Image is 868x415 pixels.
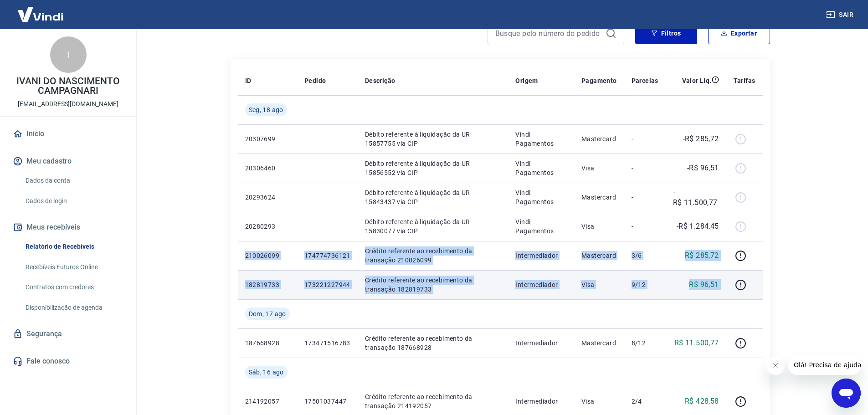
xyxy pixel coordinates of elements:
p: R$ 11.500,77 [674,338,719,348]
p: 174774736121 [304,251,350,260]
p: Mastercard [581,193,617,202]
p: -R$ 1.284,45 [677,221,719,232]
span: Dom, 17 ago [249,309,286,318]
p: 2/4 [632,397,658,406]
p: -R$ 96,51 [687,163,719,174]
p: R$ 428,58 [685,396,719,407]
p: Pedido [304,76,326,85]
p: 210026099 [245,251,290,260]
p: Intermediador [515,397,567,406]
p: -R$ 11.500,77 [673,186,719,208]
p: 214192057 [245,397,290,406]
button: Meus recebíveis [11,217,125,237]
p: Vindi Pagamentos [515,130,567,148]
p: 20293624 [245,193,290,202]
p: Parcelas [632,76,658,85]
p: Visa [581,164,617,173]
p: Pagamento [581,76,617,85]
span: Sáb, 16 ago [249,368,284,377]
div: I [50,36,87,73]
p: - [632,164,658,173]
button: Filtros [635,22,697,44]
p: [EMAIL_ADDRESS][DOMAIN_NAME] [18,99,118,109]
a: Recebíveis Futuros Online [22,258,125,277]
p: Visa [581,280,617,289]
p: R$ 285,72 [685,250,719,261]
p: 182819733 [245,280,290,289]
p: Vindi Pagamentos [515,159,567,177]
p: 20280293 [245,222,290,231]
p: 20306460 [245,164,290,173]
iframe: Mensagem da empresa [788,355,861,375]
p: ID [245,76,252,85]
p: 9/12 [632,280,658,289]
p: - [632,193,658,202]
a: Relatório de Recebíveis [22,237,125,256]
img: Vindi [11,0,70,28]
a: Contratos com credores [22,278,125,297]
p: Mastercard [581,338,617,348]
p: 8/12 [632,338,658,348]
a: Fale conosco [11,351,125,371]
p: 17501037447 [304,397,350,406]
button: Exportar [708,22,770,44]
button: Sair [824,6,857,23]
p: -R$ 285,72 [683,133,719,144]
p: Visa [581,222,617,231]
p: Mastercard [581,134,617,143]
p: Tarifas [734,76,755,85]
p: Intermediador [515,251,567,260]
p: IVANI DO NASCIMENTO CAMPAGNARI [7,77,129,96]
a: Dados de login [22,192,125,210]
p: Visa [581,397,617,406]
button: Meu cadastro [11,151,125,171]
p: 3/6 [632,251,658,260]
input: Busque pelo número do pedido [495,26,602,40]
a: Disponibilização de agenda [22,298,125,317]
p: Descrição [365,76,395,85]
iframe: Botão para abrir a janela de mensagens [832,379,861,408]
p: Débito referente à liquidação da UR 15856552 via CIP [365,159,501,177]
p: Crédito referente ao recebimento da transação 187668928 [365,334,501,352]
p: R$ 96,51 [689,279,719,290]
p: Débito referente à liquidação da UR 15843437 via CIP [365,188,501,206]
p: 187668928 [245,338,290,348]
p: Vindi Pagamentos [515,188,567,206]
a: Início [11,124,125,144]
p: Crédito referente ao recebimento da transação 182819733 [365,276,501,294]
p: Intermediador [515,338,567,348]
p: Valor Líq. [682,76,712,85]
a: Dados da conta [22,171,125,190]
p: Débito referente à liquidação da UR 15830077 via CIP [365,217,501,236]
p: Crédito referente ao recebimento da transação 210026099 [365,246,501,265]
iframe: Fechar mensagem [766,357,785,375]
a: Segurança [11,324,125,344]
p: - [632,134,658,143]
span: Olá! Precisa de ajuda? [5,6,77,14]
p: 173471516783 [304,338,350,348]
span: Seg, 18 ago [249,105,283,114]
p: Intermediador [515,280,567,289]
p: Crédito referente ao recebimento da transação 214192057 [365,392,501,410]
p: 20307699 [245,134,290,143]
p: Mastercard [581,251,617,260]
p: 173221227944 [304,280,350,289]
p: Débito referente à liquidação da UR 15857755 via CIP [365,130,501,148]
p: Origem [515,76,538,85]
p: Vindi Pagamentos [515,217,567,236]
p: - [632,222,658,231]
